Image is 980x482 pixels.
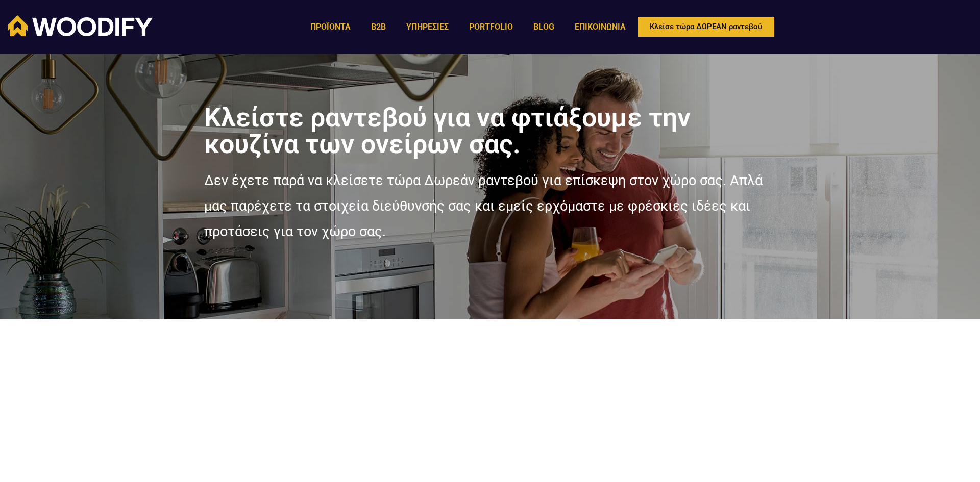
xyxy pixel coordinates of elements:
[204,168,776,244] p: Δεν έχετε παρά να κλείσετε τώρα Δωρεάν ραντεβού για επίσκεψη στον χώρο σας. Απλά μας παρέχετε τα ...
[459,15,523,39] a: PORTFOLIO
[8,15,153,36] img: Woodify
[650,23,762,31] span: Κλείσε τώρα ΔΩΡΕΑΝ ραντεβού
[300,15,636,39] nav: Menu
[300,15,361,39] a: ΠΡΟΪΟΝΤΑ
[523,15,565,39] a: BLOG
[204,105,776,158] h1: Κλείστε ραντεβού για να φτιάξουμε την κουζίνα των ονείρων σας.
[361,15,396,39] a: B2B
[565,15,636,39] a: ΕΠΙΚΟΙΝΩΝΙΑ
[636,15,776,38] a: Κλείσε τώρα ΔΩΡΕΑΝ ραντεβού
[396,15,459,39] a: ΥΠΗΡΕΣΙΕΣ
